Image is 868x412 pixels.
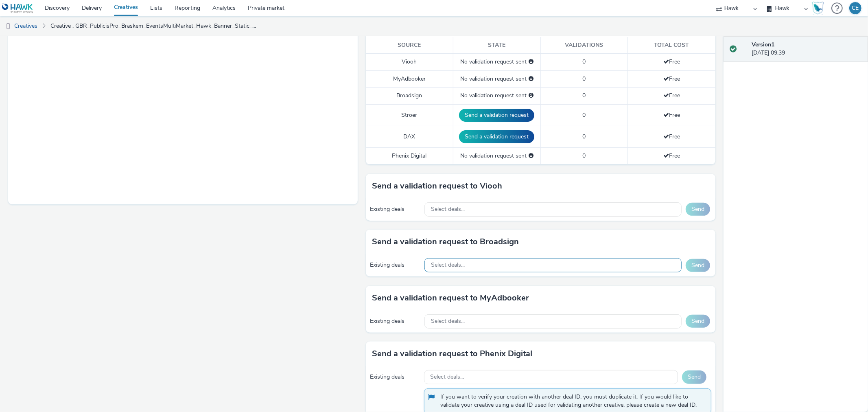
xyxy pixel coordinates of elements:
div: Existing deals [370,373,420,381]
span: Free [663,75,680,83]
div: Please select a deal below and click on Send to send a validation request to Broadsign. [529,92,533,100]
span: Free [663,111,680,119]
div: No validation request sent [457,58,536,66]
span: Free [663,133,680,140]
button: Send a validation request [459,130,534,143]
span: Select deals... [431,318,465,325]
span: 0 [582,75,586,83]
td: MyAdbooker [366,70,453,87]
span: Select deals... [431,262,465,269]
h3: Send a validation request to MyAdbooker [372,292,529,304]
span: Select deals... [431,206,465,213]
div: No validation request sent [457,92,536,100]
span: 0 [582,58,586,66]
td: Stroer [366,104,453,126]
img: Hawk Academy [812,2,824,15]
span: 0 [582,133,586,140]
th: Total cost [628,37,715,54]
button: Send [686,315,710,328]
div: Please select a deal below and click on Send to send a validation request to Phenix Digital. [529,152,533,160]
div: Existing deals [370,205,420,213]
span: Free [663,58,680,66]
strong: Version 1 [752,41,774,48]
div: No validation request sent [457,75,536,83]
td: DAX [366,126,453,147]
button: Send a validation request [459,109,534,122]
th: State [453,37,540,54]
span: 0 [582,152,586,160]
span: 0 [582,92,586,99]
img: undefined Logo [2,3,33,13]
td: Broadsign [366,88,453,104]
th: Validations [540,37,628,54]
span: 0 [582,111,586,119]
h3: Send a validation request to Broadsign [372,236,519,248]
div: CE [852,2,859,14]
button: Send [682,370,706,384]
h3: Send a validation request to Phenix Digital [372,348,532,360]
div: Existing deals [370,261,420,269]
img: dooh [4,22,12,31]
div: No validation request sent [457,152,536,160]
div: Existing deals [370,317,420,325]
a: Creative : GBR_PublicisPro_Braskem_EventsMultiMarket_Hawk_Banner_Static_1920x1080_10"_Sustainable... [46,16,263,36]
td: Viooh [366,54,453,70]
div: [DATE] 09:39 [752,41,861,57]
th: Source [366,37,453,54]
span: If you want to verify your creation with another deal ID, you must duplicate it. If you would lik... [441,393,703,410]
div: Please select a deal below and click on Send to send a validation request to MyAdbooker. [529,75,533,83]
a: Hawk Academy [812,2,827,15]
span: Free [663,92,680,99]
div: Please select a deal below and click on Send to send a validation request to Viooh. [529,58,533,66]
button: Send [686,203,710,216]
span: Free [663,152,680,160]
button: Send [686,259,710,272]
td: Phenix Digital [366,147,453,164]
h3: Send a validation request to Viooh [372,180,502,192]
span: Select deals... [431,374,464,381]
